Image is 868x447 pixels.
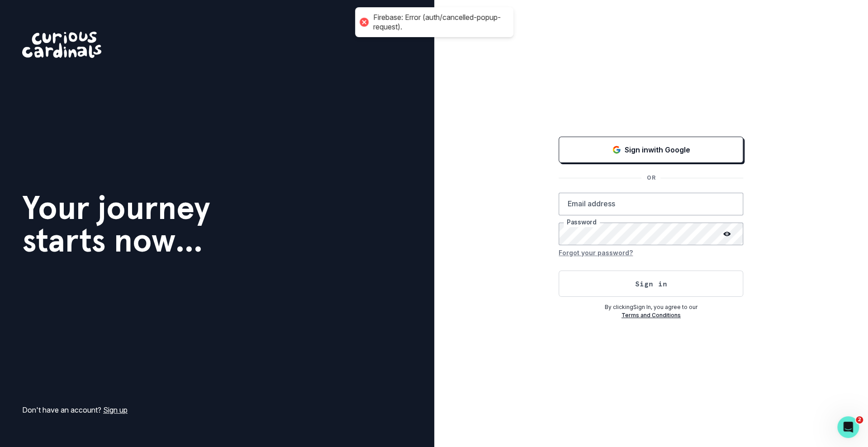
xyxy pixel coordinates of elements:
img: Curious Cardinals Logo [22,32,101,58]
div: Firebase: Error (auth/cancelled-popup-request). [373,13,504,32]
p: By clicking Sign In , you agree to our [559,303,743,311]
a: Sign up [103,405,128,414]
button: Sign in [559,271,743,297]
a: Terms and Conditions [621,312,681,319]
p: OR [641,174,660,182]
p: Sign in with Google [625,144,690,155]
button: Forgot your password? [559,245,633,260]
iframe: Intercom live chat [837,416,859,438]
span: 2 [856,416,863,423]
h1: Your journey starts now... [22,191,210,257]
p: Don't have an account? [22,404,128,415]
button: Sign in with Google (GSuite) [559,137,743,163]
